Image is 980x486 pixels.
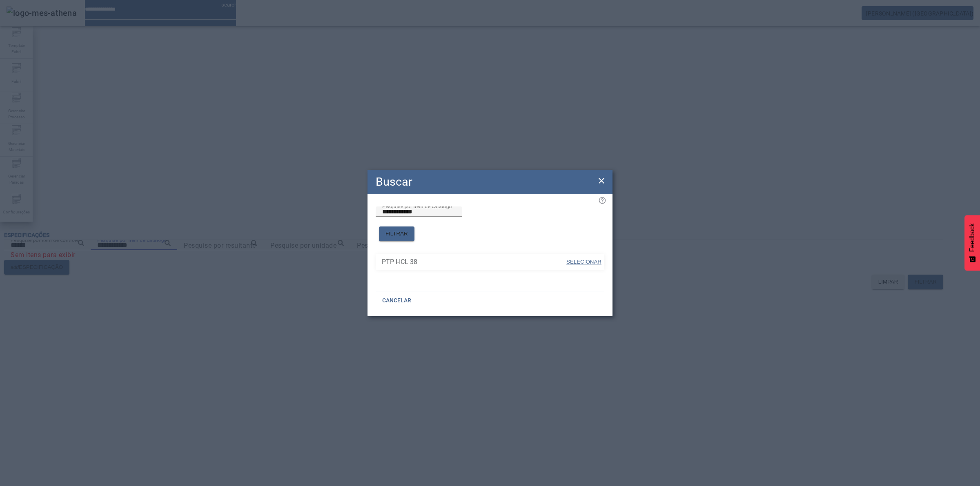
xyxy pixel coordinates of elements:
span: CANCELAR [382,297,411,305]
mat-label: Pesquise por item de catálogo [382,203,452,209]
span: FILTRAR [385,230,408,238]
button: Feedback - Mostrar pesquisa [964,215,980,271]
span: SELECIONAR [566,259,601,265]
span: PTP I-ICL 38 [382,257,566,267]
button: SELECIONAR [566,255,602,269]
button: FILTRAR [379,226,414,241]
span: Feedback [969,223,976,252]
button: CANCELAR [376,293,418,308]
h2: Buscar [376,173,412,191]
